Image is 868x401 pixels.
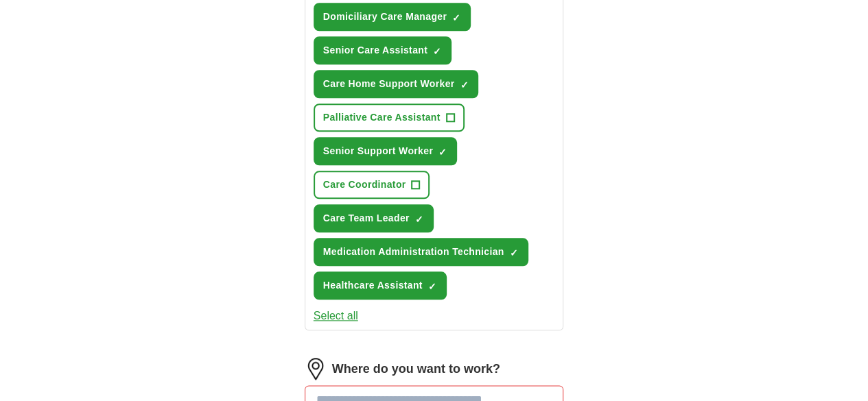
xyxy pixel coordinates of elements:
[323,10,447,24] span: Domiciliary Care Manager
[305,358,327,380] img: location.png
[323,144,433,158] span: Senior Support Worker
[415,214,423,225] span: ✓
[323,211,410,226] span: Care Team Leader
[323,245,504,259] span: Medication Administration Technician
[314,137,457,165] button: Senior Support Worker✓
[452,12,460,23] span: ✓
[323,43,427,58] span: Senior Care Assistant
[314,204,434,232] button: Care Team Leader✓
[433,46,441,57] span: ✓
[314,238,528,266] button: Medication Administration Technician✓
[323,110,441,125] span: Palliative Care Assistant
[323,278,423,293] span: Healthcare Assistant
[314,70,479,98] button: Care Home Support Worker✓
[314,308,358,324] button: Select all
[510,247,518,258] span: ✓
[428,281,436,292] span: ✓
[323,178,406,192] span: Care Coordinator
[314,104,465,132] button: Palliative Care Assistant
[314,271,447,300] button: Healthcare Assistant✓
[323,77,455,91] span: Care Home Support Worker
[314,171,430,199] button: Care Coordinator
[314,3,471,31] button: Domiciliary Care Manager✓
[460,80,468,90] span: ✓
[332,360,500,378] label: Where do you want to work?
[438,147,447,158] span: ✓
[314,36,451,64] button: Senior Care Assistant✓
